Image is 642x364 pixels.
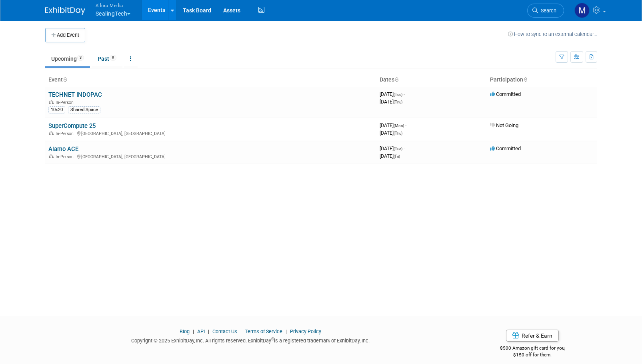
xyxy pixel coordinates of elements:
th: Dates [376,73,487,87]
div: Copyright © 2025 ExhibitDay, Inc. All rights reserved. ExhibitDay is a registered trademark of Ex... [45,335,456,344]
span: (Thu) [394,100,402,104]
span: Committed [490,91,521,97]
span: Allura Media [96,1,131,10]
img: Max Fanwick [574,3,590,18]
a: Contact Us [212,328,237,334]
span: [DATE] [380,153,400,159]
a: SuperCompute 25 [48,122,96,129]
span: In-Person [56,154,76,159]
span: - [404,91,405,97]
div: [GEOGRAPHIC_DATA], [GEOGRAPHIC_DATA] [48,153,373,159]
a: Refer & Earn [506,330,559,342]
img: In-Person Event [49,131,54,135]
span: In-Person [56,131,76,136]
span: (Mon) [394,123,404,128]
a: Upcoming3 [45,51,90,66]
span: [DATE] [380,145,405,151]
img: In-Person Event [49,100,54,104]
span: | [238,328,244,334]
span: | [206,328,211,334]
a: Sort by Start Date [394,76,398,83]
span: [DATE] [380,122,406,128]
span: - [405,122,406,128]
a: Alamo ACE [48,145,78,153]
span: (Tue) [394,92,402,97]
a: Past9 [92,51,122,66]
span: - [404,145,405,151]
div: 10x20 [48,106,65,113]
div: [GEOGRAPHIC_DATA], [GEOGRAPHIC_DATA] [48,130,373,136]
span: 3 [77,55,84,61]
span: (Fri) [394,154,400,159]
a: API [197,328,205,334]
a: Blog [180,328,190,334]
a: Terms of Service [245,328,282,334]
span: | [284,328,289,334]
th: Participation [487,73,597,87]
button: Add Event [45,28,85,42]
a: Search [527,4,564,18]
sup: ® [271,337,274,341]
span: 9 [110,55,116,61]
span: [DATE] [380,130,402,136]
span: (Thu) [394,131,402,135]
a: Sort by Event Name [63,76,67,83]
span: | [191,328,196,334]
span: (Tue) [394,147,402,151]
span: In-Person [56,100,76,105]
img: ExhibitDay [45,7,85,15]
div: $150 off for them. [468,352,597,358]
span: Not Going [490,122,518,128]
span: Search [538,8,556,14]
img: In-Person Event [49,154,54,158]
span: [DATE] [380,91,405,97]
th: Event [45,73,376,87]
div: Shared Space [68,106,100,113]
a: Privacy Policy [290,328,321,334]
span: Committed [490,145,521,151]
div: $500 Amazon gift card for you, [468,340,597,358]
a: TECHNET INDOPAC [48,91,102,98]
span: [DATE] [380,99,402,105]
a: Sort by Participation Type [523,76,527,83]
a: How to sync to an external calendar... [508,31,597,37]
